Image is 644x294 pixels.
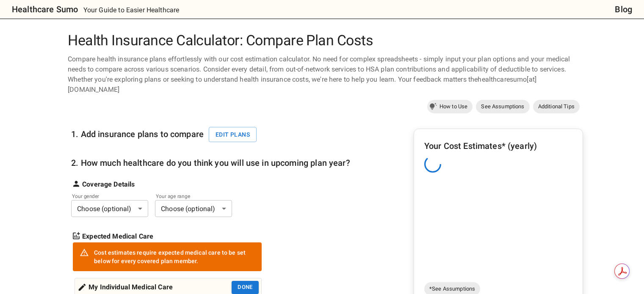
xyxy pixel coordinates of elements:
strong: Coverage Details [82,179,135,190]
h6: Your Cost Estimates* (yearly) [424,139,572,153]
h6: 1. Add insurance plans to compare [71,127,262,143]
span: *See Assumptions [424,285,480,293]
h1: Health Insurance Calculator: Compare Plan Costs [64,32,580,49]
label: Your gender [72,192,136,200]
a: Healthcare Sumo [5,3,78,16]
div: Compare health insurance plans effortlessly with our cost estimation calculator. No need for comp... [64,54,580,95]
p: Your Guide to Easier Healthcare [83,5,180,15]
div: Choose (optional) [155,200,232,217]
div: Cost estimates require expected medical care to be set below for every covered plan member. [94,245,255,269]
span: See Assumptions [476,102,529,111]
a: Blog [615,3,632,16]
button: Done [232,281,259,294]
span: How to Use [434,102,473,111]
button: Edit plans [209,127,257,143]
h6: 2. How much healthcare do you think you will use in upcoming plan year? [71,156,350,170]
a: How to Use [427,100,473,113]
div: Choose (optional) [71,200,148,217]
a: Additional Tips [533,100,580,113]
span: Additional Tips [533,102,580,111]
h6: Healthcare Sumo [12,3,78,16]
div: My Individual Medical Care [77,281,173,294]
strong: Expected Medical Care [82,231,153,242]
label: Your age range [156,192,220,200]
a: See Assumptions [476,100,529,113]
